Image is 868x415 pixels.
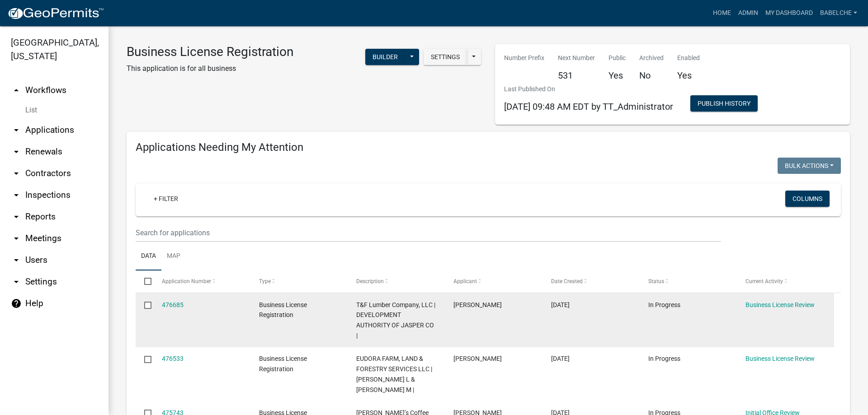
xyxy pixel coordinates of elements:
[551,301,570,308] span: 09/10/2025
[162,355,184,362] a: 476533
[11,233,22,244] i: arrow_drop_down
[609,53,626,63] p: Public
[639,70,664,81] h5: No
[136,224,721,242] input: Search for applications
[551,278,583,284] span: Date Created
[745,355,815,362] a: Business License Review
[762,5,816,22] a: My Dashboard
[453,355,502,362] span: Archie Ballard
[816,5,861,22] a: babelche
[365,49,405,65] button: Builder
[445,270,542,292] datatable-header-cell: Applicant
[259,355,307,373] span: Business License Registration
[146,191,185,207] a: + Filter
[737,270,834,292] datatable-header-cell: Current Activity
[136,141,841,154] h4: Applications Needing My Attention
[11,168,22,179] i: arrow_drop_down
[11,211,22,222] i: arrow_drop_down
[127,63,293,74] p: This application is for all business
[677,53,700,63] p: Enabled
[778,158,841,174] button: Bulk Actions
[639,53,664,63] p: Archived
[153,270,250,292] datatable-header-cell: Application Number
[453,278,477,284] span: Applicant
[161,242,186,271] a: Map
[677,70,700,81] h5: Yes
[504,84,673,94] p: Last Published On
[648,355,680,362] span: In Progress
[348,270,445,292] datatable-header-cell: Description
[162,278,211,284] span: Application Number
[648,301,680,308] span: In Progress
[127,44,293,60] h3: Business License Registration
[11,85,22,96] i: arrow_drop_up
[745,301,815,308] a: Business License Review
[162,301,184,308] a: 476685
[504,53,544,63] p: Number Prefix
[735,5,762,22] a: Admin
[11,276,22,287] i: arrow_drop_down
[745,278,783,284] span: Current Activity
[11,298,22,309] i: help
[259,301,307,319] span: Business License Registration
[11,190,22,201] i: arrow_drop_down
[11,255,22,266] i: arrow_drop_down
[250,270,348,292] datatable-header-cell: Type
[356,278,384,284] span: Description
[690,95,758,112] button: Publish History
[709,5,735,22] a: Home
[648,278,664,284] span: Status
[424,49,467,65] button: Settings
[356,301,435,339] span: T&F Lumber Company, LLC | DEVELOPMENT AUTHORITY OF JASPER CO |
[453,301,502,308] span: William Faircloth
[640,270,737,292] datatable-header-cell: Status
[785,191,830,207] button: Columns
[504,101,673,112] span: [DATE] 09:48 AM EDT by TT_Administrator
[609,70,626,81] h5: Yes
[551,355,570,362] span: 09/10/2025
[11,125,22,135] i: arrow_drop_down
[11,146,22,157] i: arrow_drop_down
[558,70,595,81] h5: 531
[356,355,432,393] span: EUDORA FARM, LAND & FORESTRY SERVICES LLC | BALLARD ARCHIE L & JOY M |
[259,278,271,284] span: Type
[690,101,758,108] wm-modal-confirm: Workflow Publish History
[136,270,153,292] datatable-header-cell: Select
[558,53,595,63] p: Next Number
[136,242,161,271] a: Data
[542,270,639,292] datatable-header-cell: Date Created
